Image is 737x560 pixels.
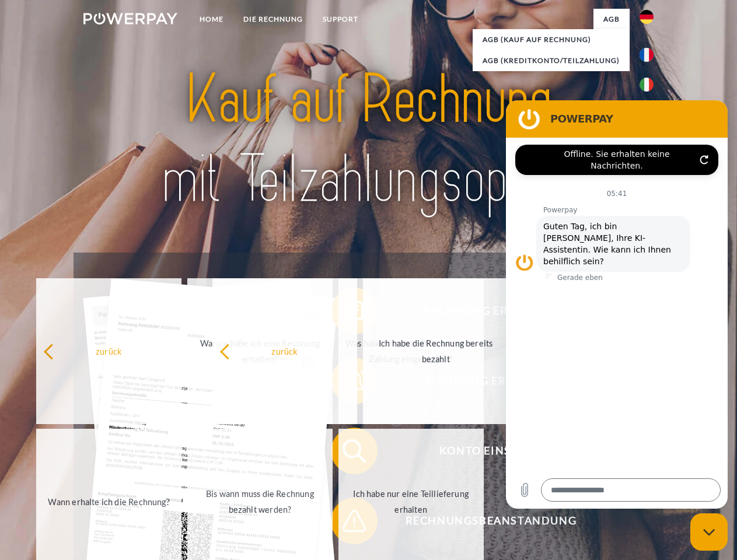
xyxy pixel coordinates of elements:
a: agb [593,9,630,30]
img: it [640,78,654,92]
a: SUPPORT [313,9,368,30]
img: title-powerpay_de.svg [111,56,626,223]
a: Home [190,9,233,30]
div: Wann erhalte ich die Rechnung? [43,494,174,509]
img: de [640,10,654,24]
a: AGB (Kauf auf Rechnung) [473,29,630,50]
div: Bis wann muss die Rechnung bezahlt werden? [194,486,326,517]
div: Warum habe ich eine Rechnung erhalten? [194,335,326,367]
img: fr [640,48,654,62]
div: Ich habe die Rechnung bereits bezahlt [370,335,501,367]
div: zurück [219,343,351,359]
div: Ich habe nur eine Teillieferung erhalten [345,486,477,517]
a: AGB (Kreditkonto/Teilzahlung) [473,50,630,71]
a: DIE RECHNUNG [233,9,313,30]
iframe: Schaltfläche zum Öffnen des Messaging-Fensters; Konversation läuft [690,513,728,551]
div: zurück [43,343,174,359]
img: logo-powerpay-white.svg [83,13,177,24]
iframe: Messaging-Fenster [506,100,728,509]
